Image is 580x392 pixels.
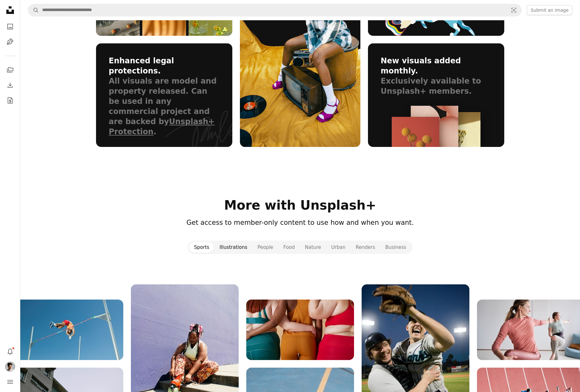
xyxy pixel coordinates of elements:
[109,77,216,136] span: All visuals are model and property released. Can be used in any commercial project and are backed...
[4,79,16,92] a: Download History
[252,242,278,253] button: People
[527,5,572,15] button: Submit an image
[214,242,252,253] button: Illustrations
[28,4,522,16] form: Find visuals sitewide
[96,218,504,228] header: Get access to member-only content to use how and when you want.
[4,4,16,18] a: Home — Unsplash
[300,242,326,253] button: Nature
[4,35,16,48] a: Illustrations
[28,4,39,16] button: Search Unsplash
[5,362,15,372] img: Avatar of user Kirill
[189,242,214,253] button: Sports
[16,300,123,360] img: mOf2ABBfdnY.jpg
[381,56,492,76] h3: New visuals added monthly.
[4,20,16,33] a: Photos
[4,376,16,388] button: Menu
[392,117,439,188] img: bento_img-stacked-01.jpg
[4,94,16,107] a: Briefs
[351,242,380,253] button: Renders
[4,64,16,76] a: Collections
[380,242,411,253] button: Business
[381,77,481,96] span: Exclusively available to Unsplash+ members.
[4,360,16,373] button: Profile
[506,4,521,16] button: Visual search
[326,242,351,253] button: Urban
[4,345,16,358] button: Notifications
[411,106,458,150] img: bento_img-stacked-02.jpg
[96,198,504,213] h2: More with Unsplash+
[278,242,300,253] button: Food
[109,56,220,76] h3: Enhanced legal protections.
[246,300,354,360] img: NzuB3b7glmg.jpg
